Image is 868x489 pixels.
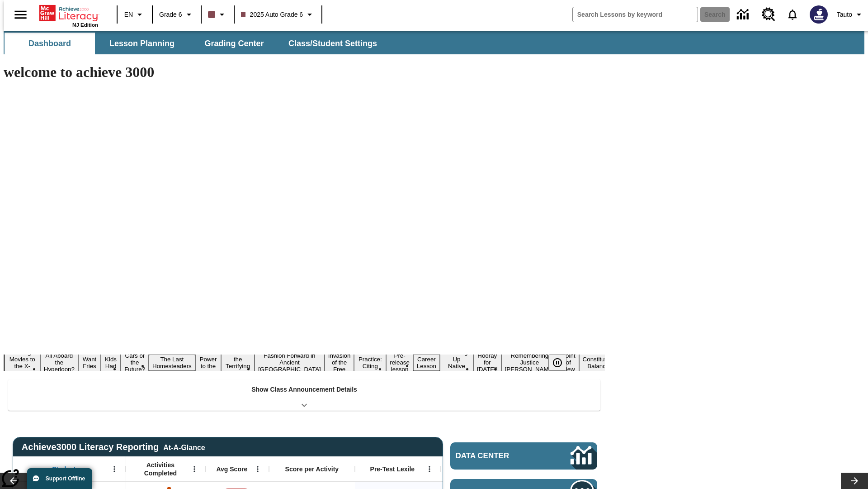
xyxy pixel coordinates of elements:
p: Show Class Announcement Details [251,385,357,394]
button: Slide 10 The Invasion of the Free CD [325,344,354,381]
span: Activities Completed [131,461,190,477]
button: Grading Center [189,33,279,54]
button: Slide 7 Solar Power to the People [195,348,222,378]
button: Slide 2 All Aboard the Hyperloop? [40,351,78,374]
span: Grade 6 [159,10,182,19]
div: Home [39,3,98,28]
button: Slide 15 Hooray for Constitution Day! [473,351,501,374]
div: Pause [548,355,576,371]
span: Tauto [837,10,852,19]
a: Data Center [450,442,597,470]
button: Slide 12 Pre-release lesson [386,351,413,374]
button: Slide 16 Remembering Justice O'Connor [501,351,558,374]
button: Slide 11 Mixed Practice: Citing Evidence [354,348,386,378]
span: Achieve3000 Literacy Reporting [22,442,205,452]
button: Slide 3 Do You Want Fries With That? [78,341,101,384]
h1: welcome to achieve 3000 [4,64,605,81]
button: Open Menu [423,462,436,476]
button: Slide 14 Cooking Up Native Traditions [440,348,473,378]
button: Slide 13 Career Lesson [413,355,440,371]
button: Open Menu [188,462,201,476]
button: Open Menu [108,462,121,476]
button: Dashboard [5,33,95,54]
button: Pause [548,355,566,371]
button: Class: 2025 Auto Grade 6, Select your class [237,6,319,23]
button: Lesson carousel, Next [841,473,868,489]
button: Slide 8 Attack of the Terrifying Tomatoes [221,348,255,378]
button: Slide 5 Cars of the Future? [121,351,149,374]
button: Select a new avatar [804,3,833,26]
button: Profile/Settings [833,6,868,23]
button: Language: EN, Select a language [120,6,149,23]
button: Grade: Grade 6, Select a grade [156,6,198,23]
a: Home [39,4,98,22]
span: Pre-Test Lexile [370,465,415,473]
span: Support Offline [46,475,85,482]
button: Slide 9 Fashion Forward in Ancient Rome [255,351,325,374]
div: Show Class Announcement Details [8,379,600,411]
button: Class color is dark brown. Change class color [204,6,231,23]
button: Lesson Planning [97,33,187,54]
span: Score per Activity [285,465,339,473]
button: Slide 1 Taking Movies to the X-Dimension [5,348,40,378]
span: Avg Score [216,465,247,473]
input: search field [573,7,698,22]
button: Class/Student Settings [281,33,384,54]
span: Student [52,465,75,473]
div: SubNavbar [4,31,864,54]
button: Slide 6 The Last Homesteaders [149,355,195,371]
a: Resource Center, Will open in new tab [756,2,781,27]
span: NJ Edition [72,22,98,28]
div: At-A-Glance [163,442,205,452]
a: Notifications [781,3,804,26]
button: Slide 4 Dirty Jobs Kids Had To Do [101,341,121,384]
a: Data Center [731,2,756,27]
div: SubNavbar [4,33,385,54]
span: EN [124,10,133,19]
span: 2025 Auto Grade 6 [241,10,303,19]
span: Data Center [456,451,540,460]
button: Open side menu [7,1,34,28]
img: Avatar [810,5,828,24]
button: Open Menu [251,462,264,476]
button: Slide 18 The Constitution's Balancing Act [579,348,623,378]
button: Support Offline [27,468,92,489]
